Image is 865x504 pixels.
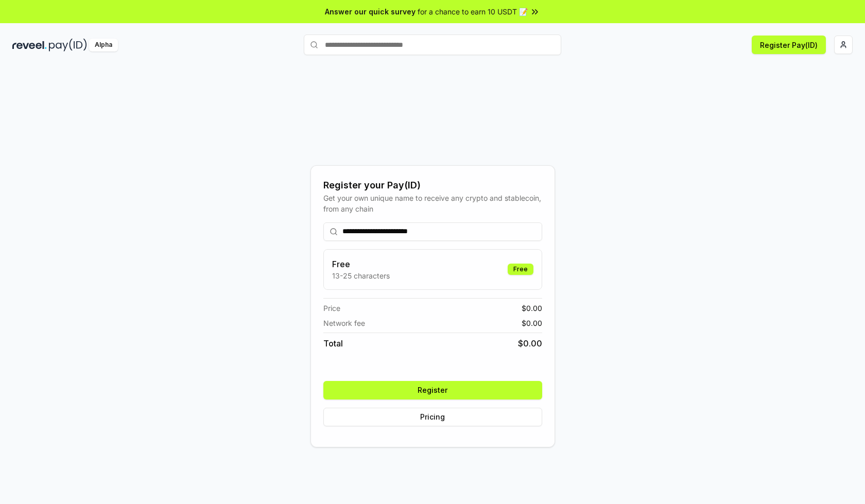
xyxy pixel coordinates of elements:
span: for a chance to earn 10 USDT 📝 [418,6,528,17]
button: Pricing [323,408,542,426]
div: Alpha [89,39,118,51]
span: Network fee [323,318,365,328]
span: $ 0.00 [522,303,542,314]
span: $ 0.00 [522,318,542,328]
div: Get your own unique name to receive any crypto and stablecoin, from any chain [323,193,542,214]
span: Answer our quick survey [325,6,416,17]
img: pay_id [49,39,87,51]
span: Price [323,303,340,314]
span: Total [323,337,343,350]
span: $ 0.00 [518,337,542,350]
div: Free [508,264,533,275]
div: Register your Pay(ID) [323,178,542,193]
h3: Free [332,258,390,270]
button: Register [323,381,542,399]
p: 13-25 characters [332,270,390,281]
button: Register Pay(ID) [752,36,826,54]
img: reveel_dark [12,39,47,51]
